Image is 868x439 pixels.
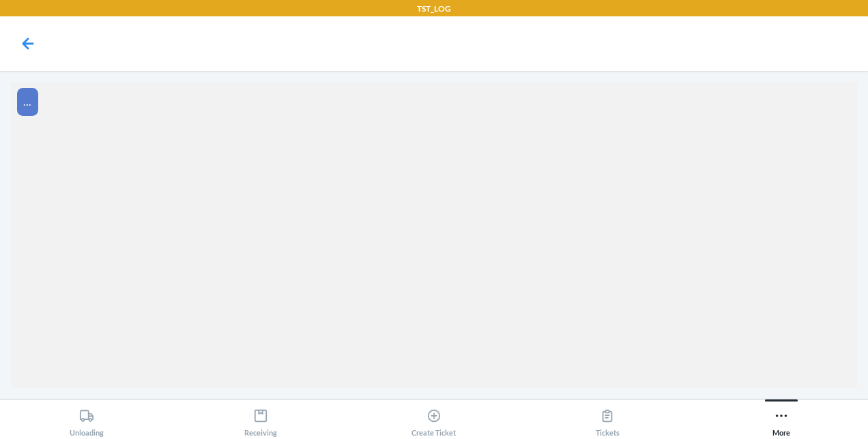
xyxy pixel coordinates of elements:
[417,3,451,15] p: TST_LOG
[695,399,868,437] button: More
[596,403,620,437] div: Tickets
[244,403,277,437] div: Receiving
[70,403,104,437] div: Unloading
[411,403,456,437] div: Create Ticket
[23,94,31,108] span: ...
[173,399,347,437] button: Receiving
[772,403,790,437] div: More
[347,399,521,437] button: Create Ticket
[521,399,694,437] button: Tickets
